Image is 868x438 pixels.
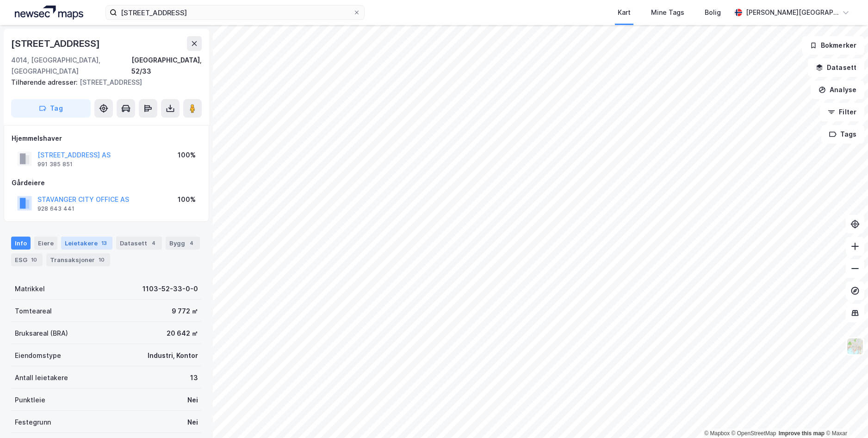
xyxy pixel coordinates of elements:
[178,150,196,161] div: 100%
[15,372,68,383] div: Antall leietakere
[11,36,102,51] div: [STREET_ADDRESS]
[618,7,631,18] div: Kart
[99,238,109,248] div: 13
[61,237,112,250] div: Leietakere
[29,255,39,264] div: 10
[820,103,864,121] button: Filter
[37,161,73,168] div: 991 385 851
[704,430,730,437] a: Mapbox
[149,238,158,248] div: 4
[15,6,83,19] img: logo.a4113a55bc3d86da70a041830d287a7e.svg
[15,350,61,361] div: Eiendomstype
[15,394,45,406] div: Punktleie
[148,350,198,361] div: Industri, Kontor
[15,417,51,428] div: Festegrunn
[187,417,198,428] div: Nei
[779,430,825,437] a: Improve this map
[11,77,194,88] div: [STREET_ADDRESS]
[166,237,200,250] div: Bygg
[732,430,776,437] a: OpenStreetMap
[15,283,45,294] div: Matrikkel
[117,6,353,19] input: Søk på adresse, matrikkel, gårdeiere, leietakere eller personer
[11,55,131,77] div: 4014, [GEOGRAPHIC_DATA], [GEOGRAPHIC_DATA]
[11,99,91,118] button: Tag
[116,237,162,250] div: Datasett
[167,328,198,339] div: 20 642 ㎡
[811,81,864,99] button: Analyse
[172,306,198,317] div: 9 772 ㎡
[746,7,838,18] div: [PERSON_NAME][GEOGRAPHIC_DATA]
[15,328,68,339] div: Bruksareal (BRA)
[822,394,868,438] div: Kontrollprogram for chat
[131,55,202,77] div: [GEOGRAPHIC_DATA], 52/33
[37,205,74,213] div: 928 643 441
[187,394,198,406] div: Nei
[187,238,196,248] div: 4
[821,125,864,144] button: Tags
[802,36,864,55] button: Bokmerker
[651,7,684,18] div: Mine Tags
[12,133,201,144] div: Hjemmelshaver
[190,372,198,383] div: 13
[15,306,52,317] div: Tomteareal
[178,194,196,205] div: 100%
[846,338,864,355] img: Z
[143,283,198,294] div: 1103-52-33-0-0
[11,253,43,266] div: ESG
[97,255,106,264] div: 10
[46,253,110,266] div: Transaksjoner
[705,7,721,18] div: Bolig
[808,58,864,77] button: Datasett
[11,78,80,86] span: Tilhørende adresser:
[11,237,31,250] div: Info
[12,177,201,188] div: Gårdeiere
[822,394,868,438] iframe: Chat Widget
[34,237,57,250] div: Eiere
